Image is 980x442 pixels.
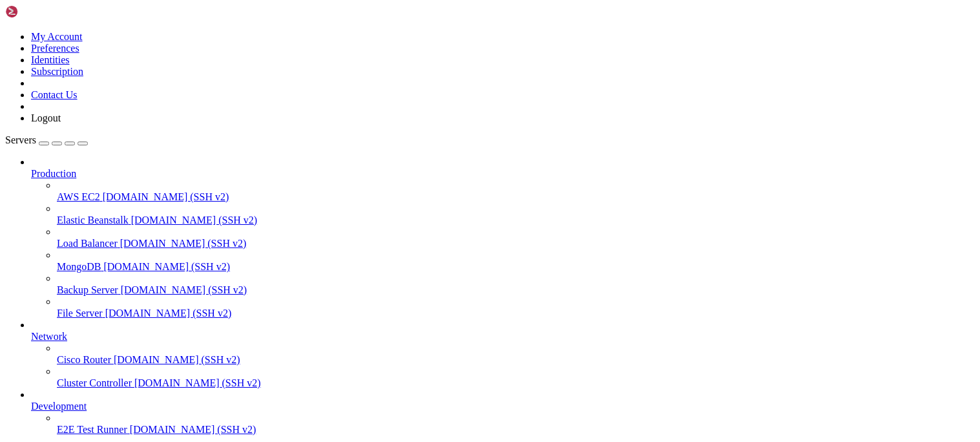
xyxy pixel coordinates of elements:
[57,249,975,273] li: MongoDB [DOMAIN_NAME] (SSH v2)
[31,112,61,123] a: Logout
[57,377,132,388] span: Cluster Controller
[131,215,258,226] span: [DOMAIN_NAME] (SSH v2)
[57,191,100,202] span: AWS EC2
[57,238,975,249] a: Load Balancer [DOMAIN_NAME] (SSH v2)
[57,284,118,295] span: Backup Server
[114,354,240,365] span: [DOMAIN_NAME] (SSH v2)
[31,156,975,319] li: Production
[31,168,975,180] a: Production
[57,261,101,272] span: MongoDB
[57,215,975,226] a: Elastic Beanstalk [DOMAIN_NAME] (SSH v2)
[103,191,229,202] span: [DOMAIN_NAME] (SSH v2)
[57,424,127,435] span: E2E Test Runner
[57,238,118,249] span: Load Balancer
[57,191,975,203] a: AWS EC2 [DOMAIN_NAME] (SSH v2)
[31,319,975,389] li: Network
[57,308,975,319] a: File Server [DOMAIN_NAME] (SSH v2)
[31,66,83,77] a: Subscription
[5,134,36,145] span: Servers
[57,203,975,226] li: Elastic Beanstalk [DOMAIN_NAME] (SSH v2)
[31,43,79,54] a: Preferences
[57,366,975,389] li: Cluster Controller [DOMAIN_NAME] (SSH v2)
[120,238,247,249] span: [DOMAIN_NAME] (SSH v2)
[31,389,975,436] li: Development
[57,215,129,226] span: Elastic Beanstalk
[5,5,79,18] img: Shellngn
[31,331,975,342] a: Network
[105,308,232,319] span: [DOMAIN_NAME] (SSH v2)
[57,354,111,365] span: Cisco Router
[57,308,103,319] span: File Server
[31,401,87,412] span: Development
[57,261,975,273] a: MongoDB [DOMAIN_NAME] (SSH v2)
[31,168,76,179] span: Production
[57,226,975,249] li: Load Balancer [DOMAIN_NAME] (SSH v2)
[57,424,975,436] a: E2E Test Runner [DOMAIN_NAME] (SSH v2)
[121,284,247,295] span: [DOMAIN_NAME] (SSH v2)
[31,54,70,65] a: Identities
[57,284,975,296] a: Backup Server [DOMAIN_NAME] (SSH v2)
[130,424,256,435] span: [DOMAIN_NAME] (SSH v2)
[57,412,975,436] li: E2E Test Runner [DOMAIN_NAME] (SSH v2)
[57,296,975,319] li: File Server [DOMAIN_NAME] (SSH v2)
[57,354,975,366] a: Cisco Router [DOMAIN_NAME] (SSH v2)
[31,31,83,42] a: My Account
[57,342,975,366] li: Cisco Router [DOMAIN_NAME] (SSH v2)
[5,134,88,145] a: Servers
[31,331,67,342] span: Network
[31,89,78,100] a: Contact Us
[31,401,975,412] a: Development
[57,273,975,296] li: Backup Server [DOMAIN_NAME] (SSH v2)
[134,377,261,388] span: [DOMAIN_NAME] (SSH v2)
[103,261,230,272] span: [DOMAIN_NAME] (SSH v2)
[57,180,975,203] li: AWS EC2 [DOMAIN_NAME] (SSH v2)
[57,377,975,389] a: Cluster Controller [DOMAIN_NAME] (SSH v2)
